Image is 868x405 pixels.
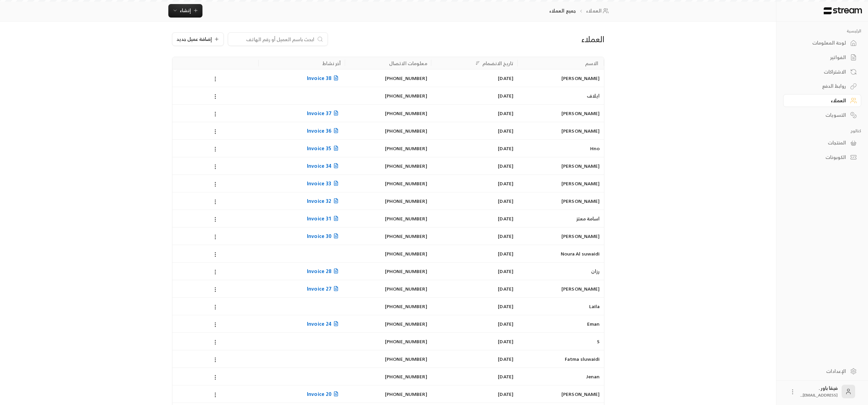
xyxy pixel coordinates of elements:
[349,87,427,104] div: [PHONE_NUMBER]
[783,128,861,134] p: كتالوج
[522,263,600,280] div: رزان
[349,140,427,157] div: [PHONE_NUMBER]
[792,83,846,89] div: روابط الدفع
[232,35,315,43] input: ابحث باسم العميل أو رقم الهاتف
[435,263,513,280] div: [DATE]
[549,7,611,14] nav: breadcrumb
[522,210,600,227] div: اسامة معتز
[783,51,861,64] a: الفواتير
[435,192,513,210] div: [DATE]
[435,280,513,297] div: [DATE]
[435,70,513,87] div: [DATE]
[522,315,600,332] div: Eman
[176,37,212,42] span: إضافة عميل جديد
[307,267,341,275] span: Invoice 28
[435,333,513,350] div: [DATE]
[307,162,341,170] span: Invoice 34
[349,350,427,368] div: [PHONE_NUMBER]
[349,105,427,122] div: [PHONE_NUMBER]
[435,105,513,122] div: [DATE]
[435,315,513,332] div: [DATE]
[474,59,482,67] button: Sort
[792,368,846,375] div: الإعدادات
[783,94,861,107] a: العملاء
[322,59,341,67] div: آخر نشاط
[180,6,191,15] span: إنشاء
[172,32,224,46] button: إضافة عميل جديد
[522,227,600,245] div: [PERSON_NAME]
[349,175,427,192] div: [PHONE_NUMBER]
[522,175,600,192] div: [PERSON_NAME]
[522,140,600,157] div: Hno
[435,157,513,174] div: [DATE]
[522,350,600,368] div: Fatma sluwaidi
[792,112,846,118] div: التسويات
[435,87,513,104] div: [DATE]
[792,154,846,161] div: الكوبونات
[349,298,427,315] div: [PHONE_NUMBER]
[307,214,341,223] span: Invoice 31
[349,385,427,403] div: [PHONE_NUMBER]
[522,105,600,122] div: [PERSON_NAME]
[307,179,341,188] span: Invoice 33
[522,333,600,350] div: S
[349,263,427,280] div: [PHONE_NUMBER]
[307,109,341,117] span: Invoice 37
[349,280,427,297] div: [PHONE_NUMBER]
[783,364,861,378] a: الإعدادات
[435,350,513,368] div: [DATE]
[783,28,861,34] p: الرئيسية
[435,227,513,245] div: [DATE]
[349,122,427,139] div: [PHONE_NUMBER]
[307,197,341,205] span: Invoice 32
[783,65,861,78] a: الاشتراكات
[522,70,600,87] div: [PERSON_NAME]
[823,7,863,15] img: Logo
[522,157,600,174] div: [PERSON_NAME]
[168,4,202,18] button: إنشاء
[435,210,513,227] div: [DATE]
[349,157,427,174] div: [PHONE_NUMBER]
[307,74,341,82] span: Invoice 38
[522,280,600,297] div: [PERSON_NAME]
[800,391,838,399] span: [EMAIL_ADDRESS]....
[522,245,600,262] div: Noura Al suwaidi
[349,210,427,227] div: [PHONE_NUMBER]
[783,108,861,122] a: التسويات
[307,232,341,240] span: Invoice 30
[307,285,341,293] span: Invoice 27
[435,245,513,262] div: [DATE]
[435,140,513,157] div: [DATE]
[307,390,341,398] span: Invoice 20
[783,151,861,164] a: الكوبونات
[585,59,599,67] div: الاسم
[522,122,600,139] div: [PERSON_NAME]
[800,385,838,398] div: فيقا باور .
[464,34,604,45] div: العملاء
[349,333,427,350] div: [PHONE_NUMBER]
[522,298,600,315] div: Laila
[522,87,600,104] div: ايلاف
[783,80,861,93] a: روابط الدفع
[783,136,861,150] a: المنتجات
[435,122,513,139] div: [DATE]
[349,227,427,245] div: [PHONE_NUMBER]
[349,192,427,210] div: [PHONE_NUMBER]
[349,315,427,332] div: [PHONE_NUMBER]
[435,368,513,385] div: [DATE]
[307,320,341,328] span: Invoice 24
[307,144,341,153] span: Invoice 35
[522,192,600,210] div: [PERSON_NAME]
[522,368,600,385] div: Jenan
[435,385,513,403] div: [DATE]
[435,298,513,315] div: [DATE]
[307,127,341,135] span: Invoice 36
[792,139,846,146] div: المنتجات
[783,36,861,50] a: لوحة المعلومات
[792,54,846,61] div: الفواتير
[482,59,514,67] div: تاريخ الانضمام
[792,97,846,104] div: العملاء
[586,7,611,14] a: العملاء
[349,70,427,87] div: [PHONE_NUMBER]
[389,59,427,67] div: معلومات الاتصال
